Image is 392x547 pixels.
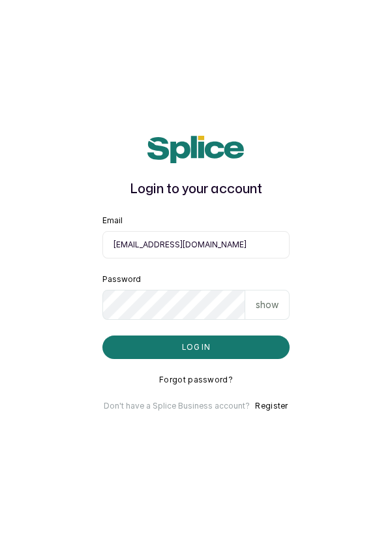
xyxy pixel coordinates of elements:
[102,231,290,258] input: email@acme.com
[102,215,123,226] label: Email
[102,274,141,285] label: Password
[102,179,290,200] h1: Login to your account
[102,336,290,359] button: Log in
[256,298,279,311] p: show
[255,401,288,411] button: Register
[159,375,233,385] button: Forgot password?
[104,401,250,411] p: Don't have a Splice Business account?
